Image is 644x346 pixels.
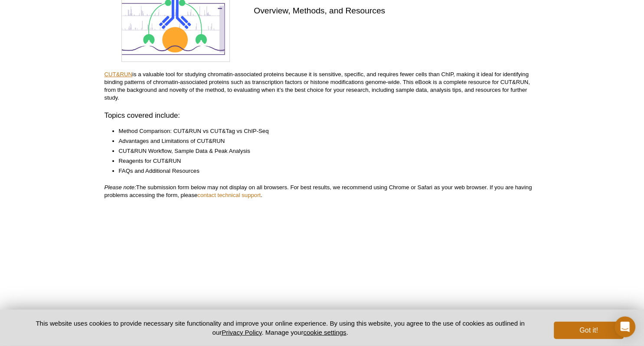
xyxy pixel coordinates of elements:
[197,192,261,198] a: contact technical support
[21,319,540,337] p: This website uses cookies to provide necessary site functionality and improve your online experie...
[303,329,346,336] button: cookie settings
[119,147,531,155] li: CUT&RUN Workflow, Sample Data & Peak Analysis
[105,184,540,199] p: The submission form below may not display on all browsers. For best results, we recommend using C...
[105,184,136,191] em: Please note:
[119,137,531,145] li: Advantages and Limitations of CUT&RUN
[254,5,539,16] h2: Overview, Methods, and Resources
[119,157,531,165] li: Reagents for CUT&RUN
[105,71,540,102] p: is a valuable tool for studying chromatin-associated proteins because it is sensitive, specific, ...
[119,167,531,175] li: FAQs and Additional Resources
[119,127,531,135] li: Method Comparison: CUT&RUN vs CUT&Tag vs ChIP-Seq
[105,110,540,121] h3: Topics covered include:
[554,322,623,339] button: Got it!
[222,329,262,336] a: Privacy Policy
[615,317,635,337] div: Open Intercom Messenger
[105,71,132,78] a: CUT&RUN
